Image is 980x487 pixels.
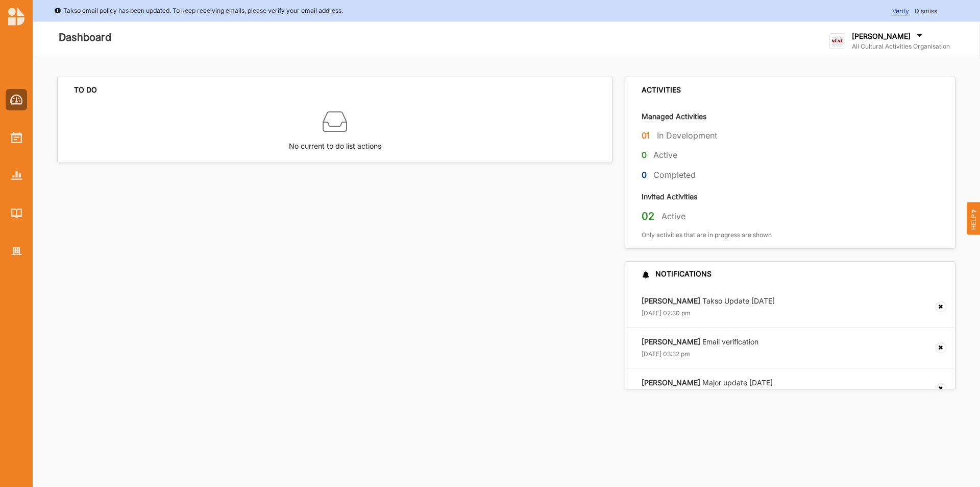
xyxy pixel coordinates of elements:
a: Dashboard [6,89,27,110]
strong: [PERSON_NAME] [642,378,700,387]
label: Takso Update [DATE] [642,296,775,306]
a: Reports [6,165,27,186]
img: logo [829,33,845,49]
strong: [PERSON_NAME] [642,337,700,346]
label: [DATE] 03:32 pm [642,350,690,358]
span: Dismiss [915,7,937,15]
div: NOTIFICATIONS [642,269,712,279]
label: Major update [DATE] [642,378,773,387]
div: TO DO [74,85,97,95]
label: [PERSON_NAME] [852,32,911,41]
span: Verify [892,7,909,15]
label: [DATE] 02:30 pm [642,309,691,317]
label: 0 [642,169,647,181]
label: In Development [657,130,717,141]
label: Active [661,211,685,222]
label: All Cultural Activities Organisation [852,42,950,51]
label: Managed Activities [642,111,706,121]
a: Activities [6,127,27,148]
label: Completed [653,170,696,180]
a: Library [6,202,27,224]
img: Organisation [11,247,22,256]
a: Organisation [6,240,27,262]
label: No current to do list actions [289,134,381,152]
img: Dashboard [10,95,23,105]
label: 01 [642,129,650,142]
div: Takso email policy has been updated. To keep receiving emails, please verify your email address. [54,6,343,16]
label: Invited Activities [642,192,697,201]
img: Library [11,208,22,217]
img: box [323,109,347,134]
label: 0 [642,149,647,161]
img: Reports [11,171,22,179]
label: Active [653,150,677,160]
label: Dashboard [59,29,111,46]
strong: [PERSON_NAME] [642,296,700,305]
label: Email verification [642,337,758,346]
label: 02 [642,210,654,223]
img: Activities [11,132,22,143]
div: ACTIVITIES [642,85,681,95]
label: Only activities that are in progress are shown [642,231,772,239]
img: logo [8,7,24,26]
